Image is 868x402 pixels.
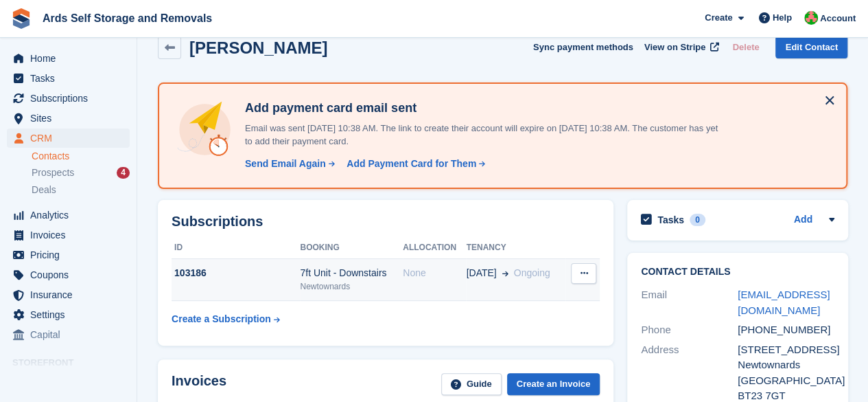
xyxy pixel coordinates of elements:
span: Tasks [30,69,113,88]
h2: [PERSON_NAME] [189,38,327,57]
span: Home [30,49,113,68]
span: Coupons [30,265,113,284]
a: Contacts [32,150,130,163]
span: Account [820,12,856,25]
a: Add [794,212,812,228]
a: Create an Invoice [507,373,600,396]
span: Analytics [30,205,113,225]
div: Phone [641,322,738,338]
span: Pricing [30,245,113,265]
span: Prospects [32,166,74,179]
span: Capital [30,325,113,344]
div: Newtownards [300,280,403,293]
span: Insurance [30,285,113,304]
span: View on Stripe [644,41,705,54]
th: Allocation [403,237,466,259]
div: Newtownards [738,357,834,373]
div: None [403,266,466,280]
a: menu [7,225,130,245]
a: Add Payment Card for Them [341,157,486,171]
span: Create [705,11,732,25]
a: Ards Self Storage and Removals [37,7,218,30]
span: Ongoing [514,267,550,278]
span: Storefront [12,356,137,370]
th: ID [172,237,300,259]
div: [PHONE_NUMBER] [738,322,834,338]
th: Booking [300,237,403,259]
img: stora-icon-8386f47178a22dfd0bd8f6a31ec36ba5ce8667c1dd55bd0f319d3a0aa187defe.svg [11,8,32,29]
span: Invoices [30,225,113,245]
span: Deals [32,183,56,197]
button: Sync payment methods [533,36,633,58]
span: [DATE] [466,266,496,280]
a: Guide [441,373,502,396]
div: 7ft Unit - Downstairs [300,266,403,280]
a: Deals [32,183,130,197]
a: menu [7,325,130,344]
a: Edit Contact [775,36,847,58]
a: menu [7,205,130,225]
a: menu [7,245,130,265]
p: Email was sent [DATE] 10:38 AM. The link to create their account will expire on [DATE] 10:38 AM. ... [239,122,720,148]
span: Subscriptions [30,89,113,108]
a: menu [7,89,130,108]
h2: Contact Details [641,267,834,278]
button: Delete [727,36,764,58]
span: CRM [30,129,113,148]
h4: Add payment card email sent [239,100,720,116]
a: View on Stripe [639,36,722,58]
a: Create a Subscription [172,306,280,332]
a: menu [7,285,130,304]
a: [EMAIL_ADDRESS][DOMAIN_NAME] [738,289,830,316]
h2: Tasks [657,214,684,226]
a: menu [7,305,130,324]
div: Email [641,287,738,318]
div: Add Payment Card for Them [347,157,476,171]
span: Help [773,11,792,25]
span: Settings [30,305,113,324]
div: 103186 [172,266,300,280]
a: menu [7,69,130,88]
th: Tenancy [466,237,565,259]
img: Ethan McFerran [804,11,818,25]
a: menu [7,129,130,148]
a: menu [7,109,130,128]
h2: Invoices [172,373,226,396]
div: 0 [690,214,705,226]
div: Create a Subscription [172,312,271,326]
img: add-payment-card-4dbda4983b697a7845d177d07a5d71e8a16f1ec00487972de202a45f1e8132f5.svg [176,100,234,159]
a: Prospects 4 [32,166,130,180]
div: [STREET_ADDRESS] [738,342,834,358]
a: menu [7,49,130,68]
span: Sites [30,109,113,128]
div: Send Email Again [245,157,326,171]
div: 4 [117,167,130,179]
a: menu [7,265,130,284]
h2: Subscriptions [172,214,600,230]
div: [GEOGRAPHIC_DATA] [738,373,834,389]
